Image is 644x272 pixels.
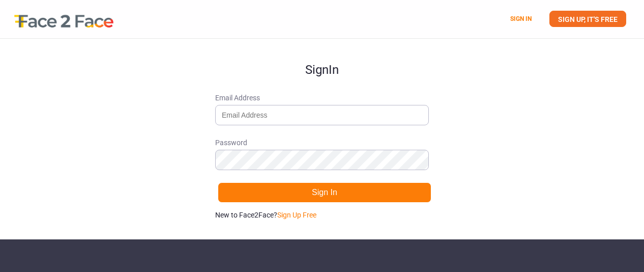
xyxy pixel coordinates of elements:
a: SIGN IN [510,15,532,22]
input: Email Address [215,105,429,125]
p: New to Face2Face? [215,210,429,220]
input: Password [215,150,429,170]
a: SIGN UP, IT'S FREE [549,11,626,27]
button: Sign In [218,182,431,203]
span: Password [215,138,429,148]
span: Email Address [215,93,429,103]
h1: Sign In [215,39,429,76]
a: Sign Up Free [277,211,316,219]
